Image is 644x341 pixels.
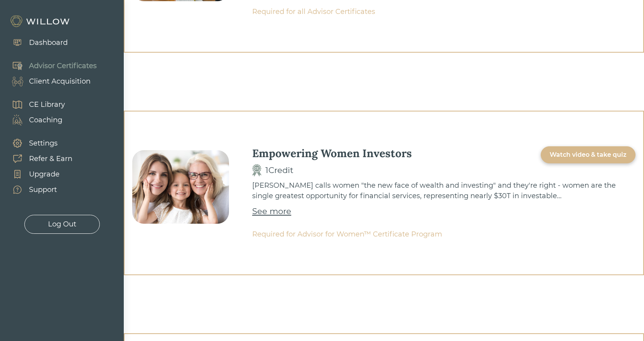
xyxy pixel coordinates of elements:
img: Willow [10,15,72,27]
div: Required for all Advisor Certificates [252,7,635,17]
div: Refer & Earn [29,154,72,164]
div: CE Library [29,99,65,110]
a: CE Library [4,97,65,112]
div: Advisor Certificates [29,61,97,71]
div: Dashboard [29,38,68,48]
a: Dashboard [4,35,68,50]
a: Settings [4,135,72,151]
div: Settings [29,138,58,149]
div: Required for Advisor for Women™ Certificate Program [252,229,635,240]
div: Upgrade [29,169,60,180]
a: See more [252,205,291,218]
div: Support [29,185,57,195]
div: 1 Credit [265,164,294,176]
a: Advisor Certificates [4,58,97,74]
div: Watch video & take quiz [550,150,627,159]
div: [PERSON_NAME] calls women "the new face of wealth and investing" and they're right - women are th... [252,180,635,201]
div: Log Out [48,219,76,230]
a: Upgrade [4,166,72,182]
div: Client Acquisition [29,76,91,87]
a: Coaching [4,112,65,128]
a: Refer & Earn [4,151,72,166]
div: Empowering Women Investors [252,146,412,160]
a: Client Acquisition [4,74,97,89]
div: Coaching [29,115,62,125]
